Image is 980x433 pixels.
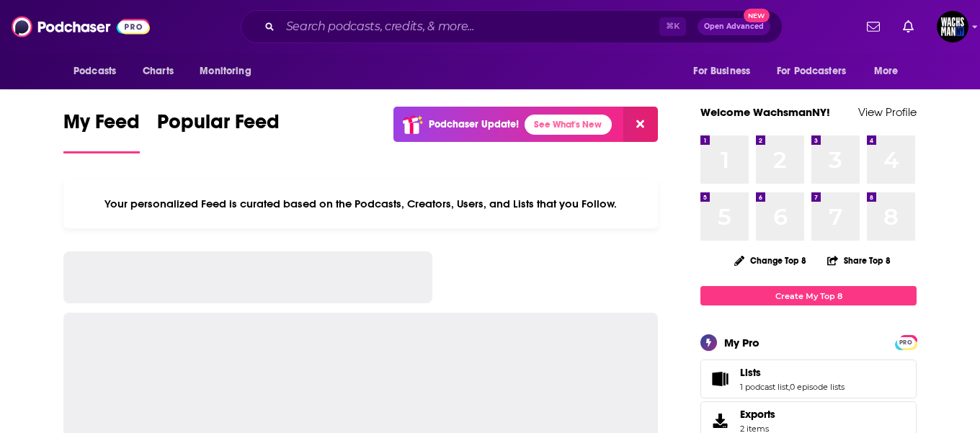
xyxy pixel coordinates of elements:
button: open menu [190,58,269,85]
a: See What's New [525,115,612,135]
button: open menu [767,58,867,85]
a: Lists [705,369,734,389]
div: Search podcasts, credits, & more... [241,10,783,43]
a: PRO [897,336,914,347]
span: Exports [705,411,734,431]
span: Lists [740,366,761,379]
span: ⌘ K [659,17,686,36]
img: User Profile [937,11,968,43]
a: Charts [133,58,182,85]
span: Logged in as WachsmanNY [937,11,968,43]
span: New [744,9,770,22]
div: My Pro [724,336,759,349]
a: View Profile [858,105,917,119]
p: Podchaser Update! [429,118,519,130]
span: Lists [700,360,917,398]
button: Change Top 8 [726,251,815,269]
span: PRO [897,337,914,348]
a: My Feed [63,110,140,153]
button: Share Top 8 [827,246,891,274]
a: Create My Top 8 [700,286,917,305]
a: Popular Feed [157,110,280,153]
button: Open AdvancedNew [698,18,770,35]
input: Search podcasts, credits, & more... [280,15,659,38]
span: Charts [143,61,174,81]
span: More [874,61,899,81]
img: Podchaser - Follow, Share and Rate Podcasts [12,13,150,40]
div: Your personalized Feed is curated based on the Podcasts, Creators, Users, and Lists that you Follow. [63,179,658,228]
button: open menu [63,58,135,85]
button: Show profile menu [937,11,968,43]
a: Lists [740,366,845,379]
a: Show notifications dropdown [861,14,886,39]
span: Exports [740,408,775,421]
span: For Business [693,61,750,81]
span: Open Advanced [704,23,764,30]
a: 1 podcast list [740,382,788,392]
span: , [788,382,790,392]
a: Show notifications dropdown [897,14,919,39]
span: My Feed [63,110,140,143]
span: For Podcasters [777,61,846,81]
span: Popular Feed [157,110,280,143]
a: Welcome WachsmanNY! [700,105,830,119]
a: 0 episode lists [790,382,845,392]
span: Podcasts [73,61,116,81]
span: Monitoring [200,61,251,81]
button: open menu [864,58,917,85]
button: open menu [683,58,768,85]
